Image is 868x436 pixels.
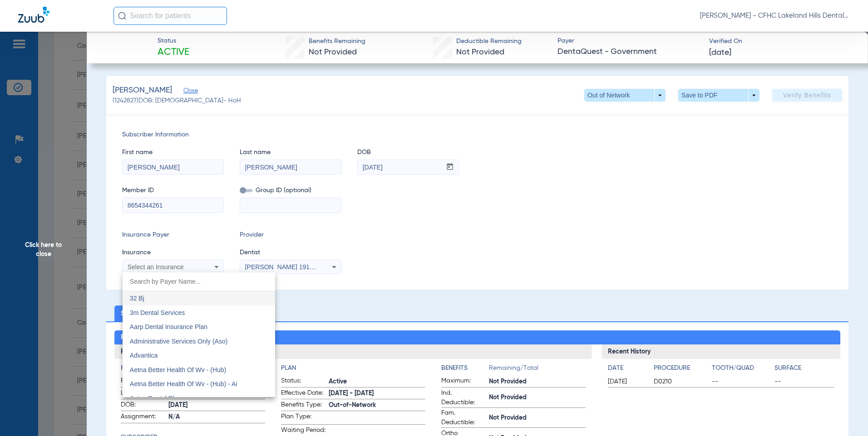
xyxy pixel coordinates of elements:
[130,323,207,330] span: Aarp Dental Insurance Plan
[130,395,184,402] span: Aetna Dental Plans
[130,380,237,388] span: Aetna Better Health Of Wv - (Hub) - Ai
[130,352,158,359] span: Advantica
[130,338,228,345] span: Administrative Services Only (Aso)
[130,366,226,373] span: Aetna Better Health Of Wv - (Hub)
[823,392,868,436] iframe: Chat Widget
[130,309,185,316] span: 3m Dental Services
[123,272,275,291] input: dropdown search
[130,295,144,302] span: 32 Bj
